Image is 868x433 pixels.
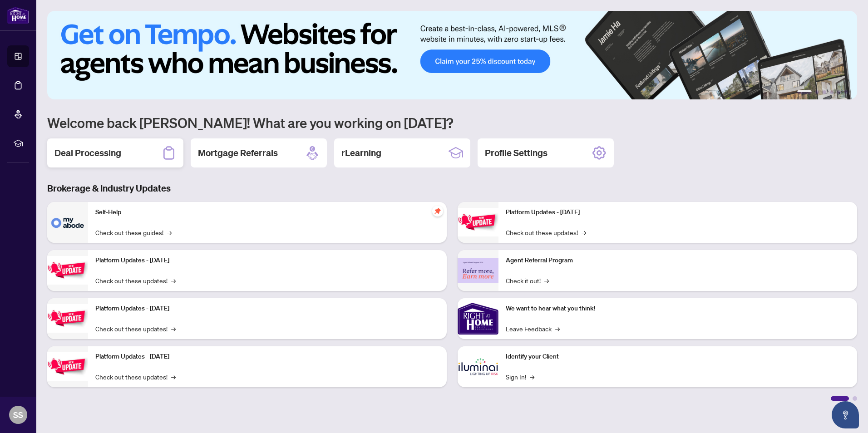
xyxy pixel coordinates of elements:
[341,147,381,159] h2: rLearning
[198,147,278,159] h2: Mortgage Referrals
[47,304,88,333] img: Platform Updates - July 21, 2025
[823,90,826,94] button: 3
[555,324,560,334] span: →
[95,352,439,362] p: Platform Updates - [DATE]
[95,372,176,382] a: Check out these updates!→
[47,11,857,99] img: Slide 0
[506,304,850,314] p: We want to hear what you think!
[171,324,176,334] span: →
[797,90,812,94] button: 1
[582,227,586,237] span: →
[506,256,850,266] p: Agent Referral Program
[506,276,549,285] a: Check it out!→
[530,372,534,382] span: →
[506,372,534,382] a: Sign In!→
[830,90,833,94] button: 4
[47,202,88,243] img: Self-Help
[506,227,586,237] a: Check out these updates!→
[815,90,819,94] button: 2
[54,147,121,159] h2: Deal Processing
[47,256,88,285] img: Platform Updates - September 16, 2025
[13,408,23,421] span: SS
[47,182,857,195] h3: Brokerage & Industry Updates
[544,276,549,285] span: →
[47,352,88,381] img: Platform Updates - July 8, 2025
[458,298,498,339] img: We want to hear what you think!
[506,324,560,334] a: Leave Feedback→
[7,7,29,24] img: logo
[485,147,547,159] h2: Profile Settings
[844,90,848,94] button: 6
[171,372,176,382] span: →
[95,227,172,237] a: Check out these guides!→
[506,207,850,217] p: Platform Updates - [DATE]
[506,352,850,362] p: Identify your Client
[95,256,439,266] p: Platform Updates - [DATE]
[458,346,498,387] img: Identify your Client
[95,276,176,285] a: Check out these updates!→
[458,208,498,236] img: Platform Updates - June 23, 2025
[95,324,176,334] a: Check out these updates!→
[458,258,498,283] img: Agent Referral Program
[432,206,443,216] span: pushpin
[95,207,439,217] p: Self-Help
[832,401,859,428] button: Open asap
[47,114,857,131] h1: Welcome back [PERSON_NAME]! What are you working on [DATE]?
[171,276,176,285] span: →
[95,304,439,314] p: Platform Updates - [DATE]
[837,90,841,94] button: 5
[167,227,172,237] span: →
